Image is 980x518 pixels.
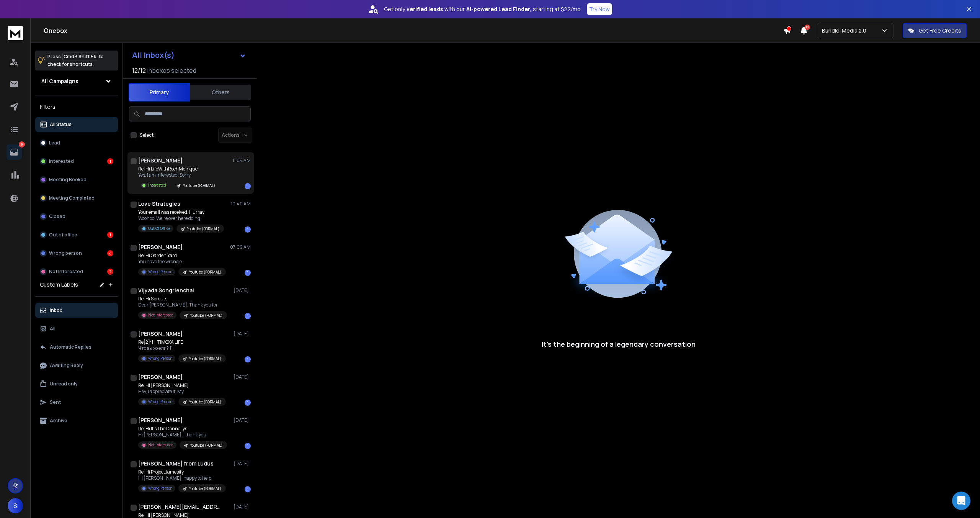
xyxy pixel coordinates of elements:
p: Awaiting Reply [50,362,83,369]
p: Out of office [49,232,77,238]
button: Wrong person4 [35,246,118,261]
p: Hi [PERSON_NAME], happy to help! [138,475,226,481]
p: Not Interested [148,442,173,448]
p: [DATE] [234,331,251,337]
button: All [35,321,118,336]
p: Automatic Replies [50,344,91,350]
button: Meeting Completed [35,190,118,206]
h1: [PERSON_NAME] [138,416,183,424]
button: Closed [35,209,118,224]
p: Youtube (FORMAL) [187,226,219,232]
p: [DATE] [234,287,251,293]
div: 1 [107,232,113,238]
h1: [PERSON_NAME] [138,330,183,338]
div: 1 [245,443,251,449]
p: Re: Hi It's The Donnellys [138,426,227,432]
p: Your email was received. Hurray! [138,209,224,215]
p: Press to check for shortcuts. [47,53,104,68]
a: 8 [7,144,22,160]
h1: [PERSON_NAME] [138,243,183,251]
h1: [PERSON_NAME][EMAIL_ADDRESS][DOMAIN_NAME] [138,503,222,511]
h3: Inboxes selected [147,66,196,75]
p: Yes, I am interested. Sorry [138,172,220,178]
button: Others [190,84,251,101]
div: 1 [245,486,251,492]
p: Dear [PERSON_NAME], Thank you for [138,302,227,308]
p: Woohoo! We're over here doing [138,215,224,221]
p: Wrong Person [148,356,172,361]
p: Meeting Completed [49,195,95,201]
p: Out Of Office [148,226,170,231]
div: Open Intercom Messenger [952,492,970,510]
p: Youtube (FORMAL) [190,443,222,448]
button: Unread only [35,376,118,392]
h1: All Campaigns [41,77,78,85]
p: Что вы хо ели? 11 [138,345,226,351]
p: Wrong Person [148,399,172,405]
h1: Vijyada Songrienchai [138,287,194,294]
p: Try Now [589,5,610,13]
p: Wrong Person [148,485,172,491]
p: Re[2]: Hi TIMOXA LIFE [138,339,226,345]
p: [DATE] [234,461,251,467]
p: Re: Hi ProjectJamesify [138,469,226,475]
span: 12 / 12 [132,66,146,75]
button: Interested1 [35,154,118,169]
p: Youtube (FORMAL) [189,269,221,275]
p: Inbox [50,307,62,313]
div: 2 [107,269,113,275]
p: 8 [19,141,25,148]
p: Not Interested [148,312,173,318]
strong: verified leads [407,5,443,13]
p: 10:40 AM [231,201,251,207]
p: [DATE] [234,417,251,423]
h1: Onebox [44,26,783,35]
p: Re: Hi [PERSON_NAME] [138,382,226,388]
h1: [PERSON_NAME] from Ludus [138,460,214,467]
div: 1 [245,400,251,406]
button: Automatic Replies [35,339,118,355]
p: Hey, I appreciate it. My [138,388,226,395]
p: Sent [50,399,61,405]
button: All Inbox(s) [126,48,252,63]
p: 11:04 AM [232,157,251,164]
button: Try Now [587,3,612,15]
div: 1 [245,313,251,319]
strong: AI-powered Lead Finder, [466,5,531,13]
div: 1 [245,356,251,362]
button: Inbox [35,303,118,318]
button: Archive [35,413,118,428]
h1: [PERSON_NAME] [138,373,183,381]
div: 4 [107,250,113,256]
button: S [8,498,23,513]
h1: [PERSON_NAME] [138,157,183,164]
p: 07:09 AM [230,244,251,250]
button: Sent [35,395,118,410]
p: Get only with our starting at $22/mo [384,5,581,13]
button: Out of office1 [35,227,118,243]
button: Primary [129,83,190,102]
div: 1 [245,183,251,189]
p: Not Interested [49,269,83,275]
p: Youtube (FORMAL) [183,183,215,189]
p: Youtube (FORMAL) [189,486,221,492]
p: Re: Hi Garden Yard [138,252,226,259]
span: 13 [805,25,810,30]
p: Re: Hi Sprouts [138,296,227,302]
p: [DATE] [234,504,251,510]
p: Wrong person [49,250,82,256]
button: All Status [35,117,118,132]
button: Meeting Booked [35,172,118,187]
span: Cmd + Shift + k [62,52,97,61]
div: 1 [245,270,251,276]
p: All Status [50,121,72,128]
h1: All Inbox(s) [132,51,175,59]
img: logo [8,26,23,40]
div: 1 [245,226,251,233]
button: All Campaigns [35,74,118,89]
p: [DATE] [234,374,251,380]
p: Youtube (FORMAL) [189,356,221,362]
button: Lead [35,135,118,151]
